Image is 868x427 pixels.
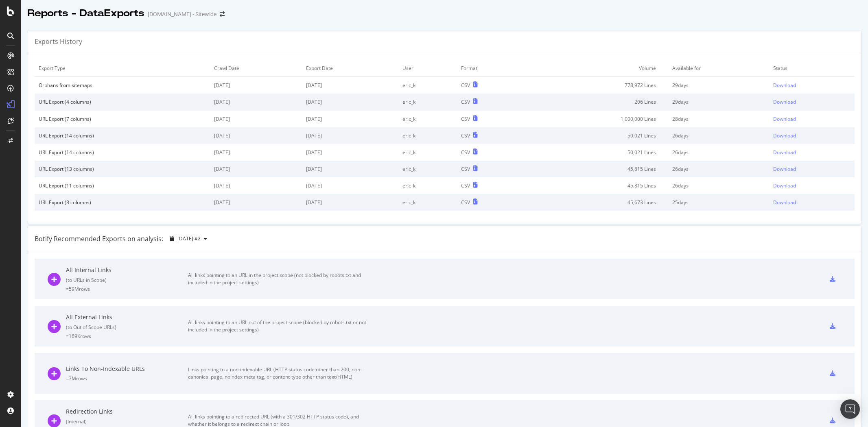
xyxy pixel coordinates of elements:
div: csv-export [830,418,835,423]
td: [DATE] [210,161,302,177]
td: 778,972 Lines [525,77,668,94]
div: CSV [461,182,470,189]
td: Format [457,60,525,77]
td: 50,021 Lines [525,144,668,161]
td: 1,000,000 Lines [525,111,668,127]
td: [DATE] [210,94,302,110]
div: Download [773,132,796,139]
td: 45,815 Lines [525,161,668,177]
td: Status [769,60,855,77]
a: Download [773,149,851,156]
td: eric_k [398,144,457,161]
div: csv-export [830,323,835,329]
div: URL Export (4 columns) [39,98,206,105]
a: Download [773,82,851,89]
div: All External Links [66,313,188,321]
div: Reports - DataExports [28,7,144,20]
div: Exports History [35,37,82,46]
td: [DATE] [302,161,398,177]
div: = 59M rows [66,285,188,292]
td: Volume [525,60,668,77]
div: Download [773,182,796,189]
td: eric_k [398,94,457,110]
a: Download [773,115,851,122]
div: All links pointing to an URL out of the project scope (blocked by robots.txt or not included in t... [188,319,371,333]
td: [DATE] [210,77,302,94]
td: Crawl Date [210,60,302,77]
td: 29 days [668,77,769,94]
div: All Internal Links [66,266,188,274]
div: CSV [461,199,470,206]
td: 206 Lines [525,94,668,110]
div: ( to Out of Scope URLs ) [66,324,188,331]
td: 26 days [668,161,769,177]
td: [DATE] [210,127,302,144]
div: ( Internal ) [66,418,188,425]
td: [DATE] [210,144,302,161]
td: Export Date [302,60,398,77]
div: Download [773,98,796,105]
td: eric_k [398,177,457,194]
td: eric_k [398,194,457,211]
div: Redirection Links [66,407,188,416]
div: Orphans from sitemaps [39,82,206,89]
td: [DATE] [210,177,302,194]
td: 29 days [668,94,769,110]
td: [DATE] [302,127,398,144]
button: [DATE] #2 [166,232,210,245]
a: Download [773,132,851,139]
td: 28 days [668,111,769,127]
a: Download [773,199,851,206]
div: CSV [461,132,470,139]
td: [DATE] [210,111,302,127]
td: [DATE] [302,94,398,110]
td: [DATE] [302,111,398,127]
div: URL Export (14 columns) [39,149,206,156]
td: Available for [668,60,769,77]
td: [DATE] [210,194,302,211]
td: 25 days [668,194,769,211]
td: 50,021 Lines [525,127,668,144]
span: 2025 Aug. 21st #2 [177,235,201,242]
td: User [398,60,457,77]
div: Open Intercom Messenger [840,399,860,419]
div: csv-export [830,370,835,376]
td: eric_k [398,127,457,144]
div: CSV [461,149,470,156]
div: CSV [461,166,470,172]
td: [DATE] [302,77,398,94]
td: 26 days [668,127,769,144]
td: 26 days [668,144,769,161]
div: = 7M rows [66,375,188,382]
div: Links pointing to a non-indexable URL (HTTP status code other than 200, non-canonical page, noind... [188,366,371,381]
td: eric_k [398,77,457,94]
div: Links To Non-Indexable URLs [66,365,188,373]
a: Download [773,98,851,105]
div: All links pointing to an URL in the project scope (not blocked by robots.txt and included in the ... [188,272,371,286]
td: 45,673 Lines [525,194,668,211]
div: [DOMAIN_NAME] - Sitewide [148,10,216,18]
td: Export Type [35,60,210,77]
td: [DATE] [302,194,398,211]
div: URL Export (3 columns) [39,199,206,206]
div: CSV [461,82,470,89]
div: Download [773,149,796,156]
div: Botify Recommended Exports on analysis: [35,234,163,244]
div: URL Export (14 columns) [39,132,206,139]
div: URL Export (11 columns) [39,182,206,189]
td: 26 days [668,177,769,194]
td: eric_k [398,111,457,127]
div: csv-export [830,276,835,282]
div: Download [773,166,796,172]
a: Download [773,182,851,189]
div: Download [773,115,796,122]
td: [DATE] [302,144,398,161]
div: ( to URLs in Scope ) [66,277,188,283]
div: arrow-right-arrow-left [220,11,225,17]
div: URL Export (13 columns) [39,166,206,172]
td: [DATE] [302,177,398,194]
a: Download [773,166,851,172]
td: eric_k [398,161,457,177]
td: 45,815 Lines [525,177,668,194]
div: URL Export (7 columns) [39,115,206,122]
